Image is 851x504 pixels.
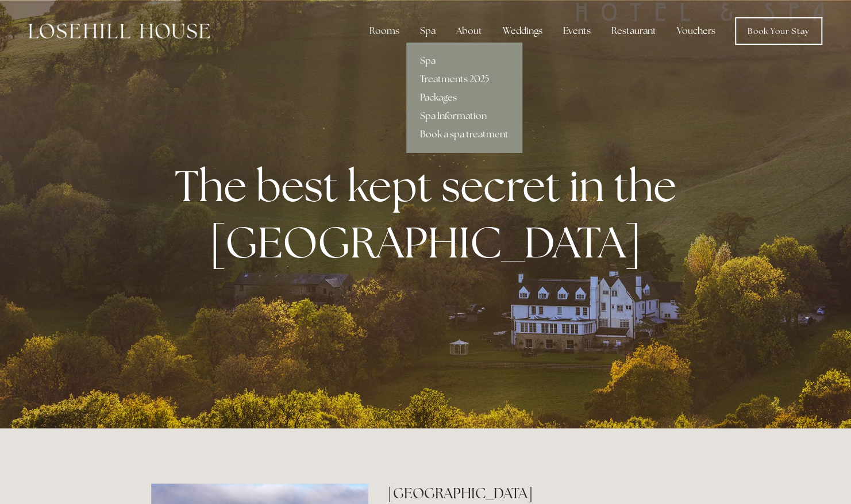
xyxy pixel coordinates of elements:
[602,20,665,43] div: Restaurant
[29,24,210,39] img: Losehill House
[447,20,491,43] div: About
[406,89,522,107] a: Packages
[494,20,552,43] div: Weddings
[406,52,522,70] a: Spa
[735,17,822,45] a: Book Your Stay
[360,20,409,43] div: Rooms
[406,70,522,89] a: Treatments 2025
[406,107,522,125] a: Spa Information
[411,20,445,43] div: Spa
[175,157,686,270] strong: The best kept secret in the [GEOGRAPHIC_DATA]
[388,483,700,503] h2: [GEOGRAPHIC_DATA]
[668,20,725,43] a: Vouchers
[554,20,600,43] div: Events
[406,125,522,144] a: Book a spa treatment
